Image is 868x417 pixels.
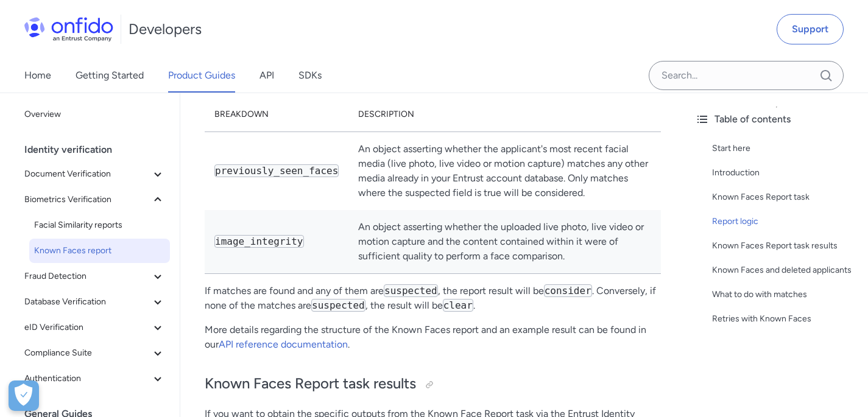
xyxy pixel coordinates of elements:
[695,112,858,127] div: Table of contents
[34,218,165,233] span: Facial Similarity reports
[777,14,844,44] a: Support
[712,190,858,205] a: Known Faces Report task
[712,141,858,156] a: Start here
[9,380,39,411] button: Open Preferences
[712,263,858,278] a: Known Faces and deleted applicants
[24,107,165,122] span: Overview
[129,19,202,39] h1: Developers
[205,323,661,352] p: More details regarding the structure of the Known Faces report and an example result can be found...
[24,320,150,335] span: eID Verification
[712,287,858,302] a: What to do with matches
[348,97,661,132] th: Description
[19,366,170,391] button: Authentication
[76,58,144,93] a: Getting Started
[214,235,304,248] code: image_integrity
[9,380,39,411] div: Cookie Preferences
[712,239,858,253] a: Known Faces Report task results
[259,58,274,93] a: API
[24,138,175,162] div: Identity verification
[24,167,150,181] span: Document Verification
[712,214,858,229] a: Report logic
[19,187,170,212] button: Biometrics Verification
[19,341,170,365] button: Compliance Suite
[544,284,592,297] code: consider
[29,239,170,263] a: Known Faces report
[19,102,170,127] a: Overview
[348,132,661,211] td: An object asserting whether the applicant's most recent facial media (live photo, live video or m...
[19,315,170,340] button: eID Verification
[24,295,150,309] span: Database Verification
[24,17,113,41] img: Onfido Logo
[311,299,365,312] code: suspected
[384,284,438,297] code: suspected
[24,346,150,360] span: Compliance Suite
[712,166,858,180] a: Introduction
[29,213,170,237] a: Facial Similarity reports
[19,264,170,289] button: Fraud Detection
[214,164,339,177] code: previously_seen_faces
[298,58,322,93] a: SDKs
[19,162,170,186] button: Document Verification
[205,97,348,132] th: Breakdown
[19,290,170,314] button: Database Verification
[443,299,473,312] code: clear
[205,374,661,394] h2: Known Faces Report task results
[205,284,661,313] p: If matches are found and any of them are , the report result will be . Conversely, if none of the...
[712,312,858,326] a: Retries with Known Faces
[348,210,661,274] td: An object asserting whether the uploaded live photo, live video or motion capture and the content...
[649,61,844,90] input: Onfido search input field
[24,269,150,284] span: Fraud Detection
[219,338,348,350] a: API reference documentation
[34,244,165,258] span: Known Faces report
[24,58,51,93] a: Home
[168,58,235,93] a: Product Guides
[24,371,150,386] span: Authentication
[24,192,150,207] span: Biometrics Verification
